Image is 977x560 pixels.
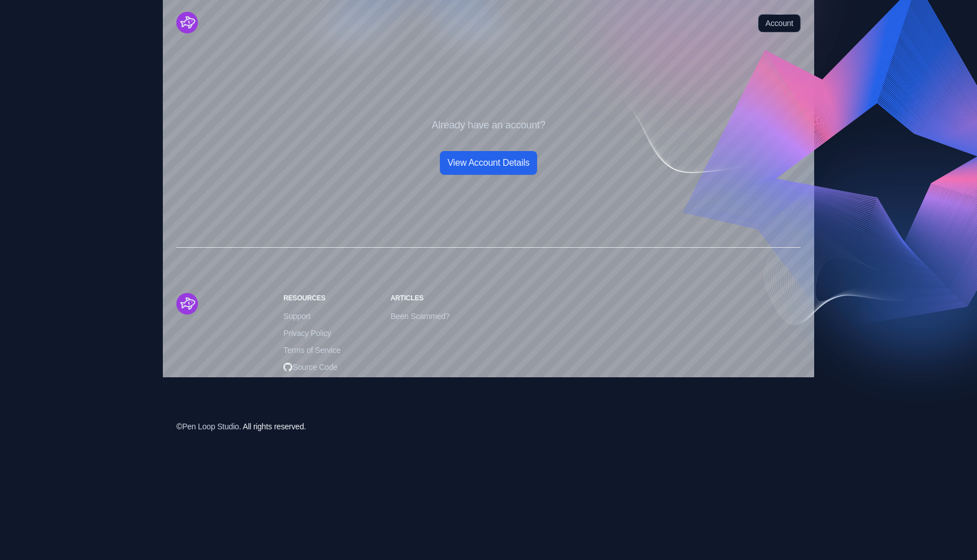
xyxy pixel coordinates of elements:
img: Stellar [176,293,198,315]
a: Cruip [176,12,198,33]
div: © . All rights reserved. [176,420,306,433]
span: Terms of Service [283,344,340,356]
a: Terms of Service [283,346,340,355]
a: View Account Details [440,151,537,175]
a: Account [758,14,801,32]
a: Open SourceSource Code [283,364,338,373]
img: Open Source [283,363,292,372]
span: Been Scammed? [391,310,450,322]
span: Pen Loop Studio [182,420,239,433]
h6: Resources [283,293,372,303]
a: Privacy Policy [283,329,331,338]
a: Cruip [176,293,265,315]
h6: Articles [391,293,479,303]
a: Pen Loop Studio [182,422,239,431]
span: Source Code [283,361,338,373]
a: Been Scammed? [391,312,450,321]
img: Stellar [176,12,198,33]
p: Already have an account? [271,118,706,133]
a: Support [283,312,310,321]
span: Privacy Policy [283,327,331,339]
span: Support [283,310,310,322]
